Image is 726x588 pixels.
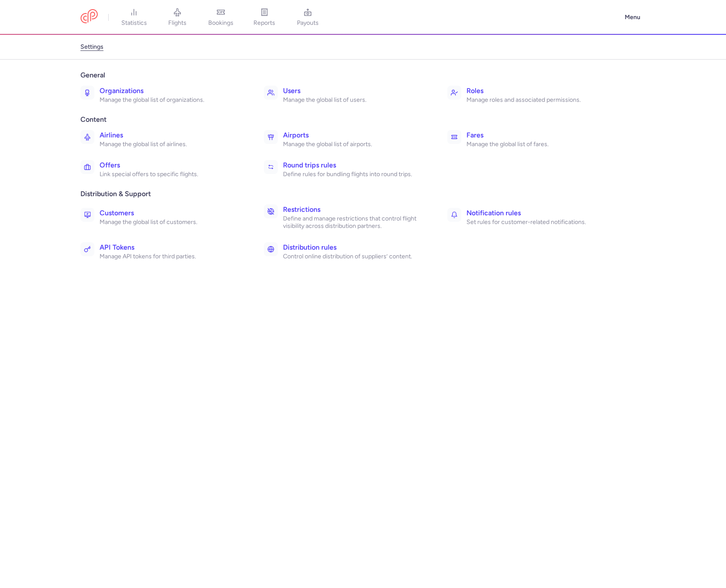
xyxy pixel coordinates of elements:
[466,86,612,96] h3: Roles
[466,96,612,104] p: Manage roles and associated permissions.
[100,96,245,104] p: Manage the global list of organizations.
[77,204,255,230] a: CustomersManage the global list of customers.
[253,19,275,27] span: reports
[286,8,330,27] a: payouts
[444,82,622,107] a: RolesManage roles and associated permissions.
[283,242,428,253] h3: Distribution rules
[466,140,612,148] p: Manage the global list of fares.
[283,160,428,170] h3: Round trips rules
[80,40,103,54] a: settings
[100,242,245,253] h3: API Tokens
[100,140,245,148] p: Manage the global list of airlines.
[283,130,428,140] h3: Airports
[619,9,646,26] button: Menu
[208,19,233,27] span: bookings
[283,215,428,230] p: Define and manage restrictions that control flight visibility across distribution partners.
[260,201,439,234] a: RestrictionsDefine and manage restrictions that control flight visibility across distribution par...
[77,239,255,264] a: API TokensManage API tokens for third parties.
[100,208,245,218] h3: Customers
[283,86,428,96] h3: Users
[260,127,439,152] a: AirportsManage the global list of airports.
[444,204,622,230] a: Notification rulesSet rules for customer-related notifications.
[260,239,439,264] a: Distribution rulesControl online distribution of suppliers’ content.
[100,253,245,261] p: Manage API tokens for third parties.
[283,253,428,261] p: Control online distribution of suppliers’ content.
[199,8,243,27] a: bookings
[100,130,245,140] h3: Airlines
[466,218,612,226] p: Set rules for customer-related notifications.
[466,130,612,140] h3: Fares
[297,19,319,27] span: payouts
[80,189,646,199] span: Distribution & Support
[100,160,245,170] h3: Offers
[283,140,428,148] p: Manage the global list of airports.
[243,8,286,27] a: reports
[260,82,439,107] a: UsersManage the global list of users.
[100,86,245,96] h3: Organizations
[77,82,255,107] a: OrganizationsManage the global list of organizations.
[100,218,245,226] p: Manage the global list of customers.
[260,157,439,182] a: Round trips rulesDefine rules for bundling flights into round trips.
[80,9,98,25] a: CitizenPlane red outlined logo
[466,208,612,218] h3: Notification rules
[283,96,428,104] p: Manage the global list of users.
[168,19,186,27] span: flights
[283,170,428,178] p: Define rules for bundling flights into round trips.
[283,204,428,215] h3: Restrictions
[156,8,199,27] a: flights
[77,127,255,152] a: AirlinesManage the global list of airlines.
[100,170,245,178] p: Link special offers to specific flights.
[80,70,646,80] span: General
[444,127,622,152] a: FaresManage the global list of fares.
[77,157,255,182] a: OffersLink special offers to specific flights.
[121,19,147,27] span: statistics
[80,114,646,125] span: Content
[112,8,156,27] a: statistics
